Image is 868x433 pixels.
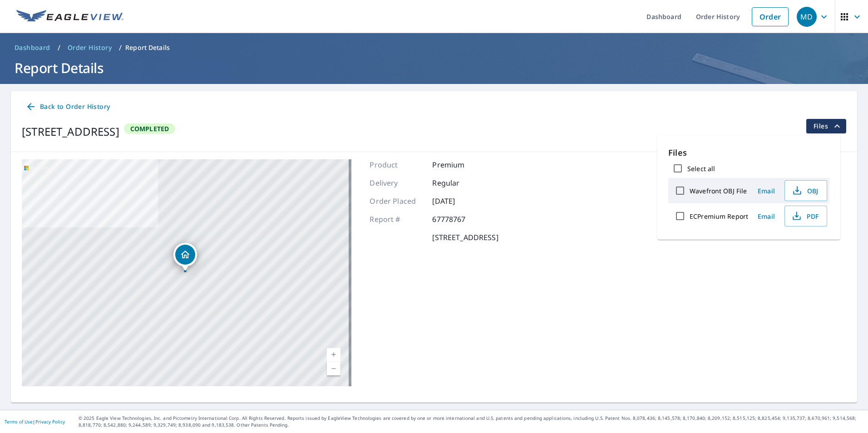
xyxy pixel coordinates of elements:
p: Delivery [370,177,424,188]
p: Product [370,159,424,170]
p: [STREET_ADDRESS] [432,232,498,243]
p: [DATE] [432,196,487,207]
button: Email [752,209,781,223]
div: MD [797,7,817,27]
span: Back to Order History [25,101,110,113]
label: ECPremium Report [690,212,748,221]
span: Completed [125,124,175,133]
button: PDF [784,206,827,226]
a: Current Level 17, Zoom Out [327,362,340,375]
a: Back to Order History [22,98,113,115]
p: Premium [432,159,487,170]
span: Email [755,212,777,221]
span: PDF [790,211,819,221]
span: OBJ [790,185,819,196]
li: / [58,42,60,53]
img: EV Logo [16,10,123,24]
h1: Report Details [11,59,857,77]
p: © 2025 Eagle View Technologies, Inc. and Pictometry International Corp. All Rights Reserved. Repo... [79,415,863,428]
p: Report Details [125,43,170,52]
a: Current Level 17, Zoom In [327,348,340,362]
a: Terms of Use [5,418,33,425]
span: Order History [68,43,112,52]
a: Privacy Policy [35,418,65,425]
div: Dropped pin, building 1, Residential property, 32 E Bayshore Blvd Jacksonville, NC 28540 [173,243,197,271]
span: Files [814,121,843,132]
button: filesDropdownBtn-67778767 [806,119,846,133]
p: | [5,419,65,424]
span: Dashboard [15,43,50,52]
p: Order Placed [370,196,424,207]
button: OBJ [784,180,827,201]
p: Files [668,147,829,159]
a: Order History [64,40,115,55]
nav: breadcrumb [11,40,857,55]
p: Regular [432,177,487,188]
a: Dashboard [11,40,54,55]
div: [STREET_ADDRESS] [22,123,119,140]
a: Order [752,7,789,26]
p: 67778767 [432,214,487,225]
label: Wavefront OBJ File [690,187,747,195]
span: Email [755,187,777,195]
label: Select all [687,164,715,173]
p: Report # [370,214,424,225]
button: Email [752,184,781,198]
li: / [119,42,122,53]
